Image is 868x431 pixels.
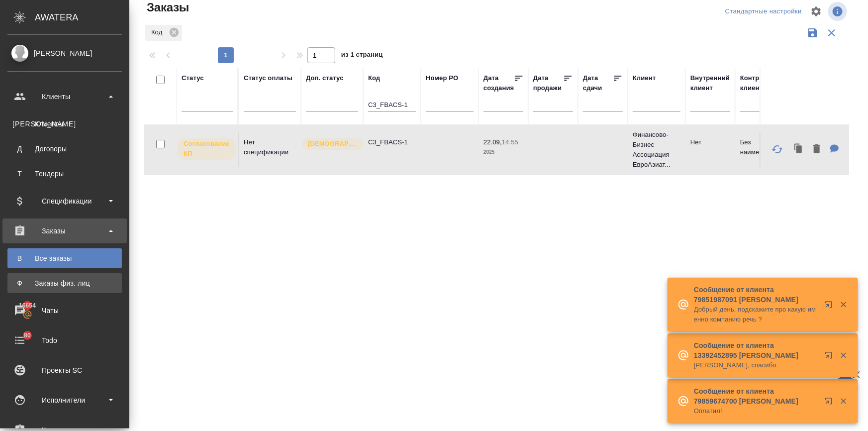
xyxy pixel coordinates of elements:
[239,132,301,167] td: Нет спецификации
[690,73,730,93] div: Внутренний клиент
[483,147,523,157] p: 2025
[533,73,563,93] div: Дата продажи
[7,393,122,408] div: Исполнители
[7,114,122,134] a: [PERSON_NAME]Клиенты
[694,360,818,370] p: [PERSON_NAME], спасибо
[12,144,117,154] div: Договоры
[368,73,380,83] div: Код
[808,139,825,160] button: Удалить
[12,253,117,263] div: Все заказы
[2,328,127,353] a: 80Todo
[341,49,383,63] span: из 1 страниц
[633,73,656,83] div: Клиент
[151,27,166,37] p: Код
[694,305,818,324] p: Добрый день, подскажите про какую именно компанию речь ?
[822,23,841,42] button: Сбросить фильтры
[7,48,122,59] div: [PERSON_NAME]
[7,89,122,104] div: Клиенты
[483,138,502,146] p: 22.09,
[723,4,804,19] div: split button
[12,169,117,179] div: Тендеры
[483,73,514,93] div: Дата создания
[12,278,117,288] div: Заказы физ. лиц
[833,351,854,360] button: Закрыть
[789,139,808,160] button: Клонировать
[7,139,122,159] a: ДДоговоры
[633,130,680,170] p: Финансово-Бизнес Ассоциация ЕвроАзиат...
[694,386,818,406] p: Сообщение от клиента 79859674700 [PERSON_NAME]
[7,248,122,268] a: ВВсе заказы
[2,358,127,383] a: Проекты SC
[833,397,854,406] button: Закрыть
[7,303,122,318] div: Чаты
[819,345,843,369] button: Открыть в новой вкладке
[7,223,122,238] div: Заказы
[13,301,42,311] span: 16654
[740,137,788,157] p: Без наименования
[828,2,849,21] span: Посмотреть информацию
[694,340,818,360] p: Сообщение от клиента 13392452895 [PERSON_NAME]
[2,298,127,323] a: 16654Чаты
[426,73,458,83] div: Номер PO
[301,137,358,151] div: Выставляется автоматически для первых 3 заказов нового контактного лица. Особое внимание
[18,330,37,340] span: 80
[7,194,122,209] div: Спецификации
[306,73,344,83] div: Доп. статус
[740,73,788,93] div: Контрагент клиента
[694,406,818,416] p: Оплатил!
[819,391,843,415] button: Открыть в новой вкладке
[7,164,122,184] a: ТТендеры
[819,295,843,319] button: Открыть в новой вкладке
[690,137,730,147] p: Нет
[7,363,122,378] div: Проекты SC
[803,23,822,42] button: Сохранить фильтры
[182,73,204,83] div: Статус
[583,73,613,93] div: Дата сдачи
[694,285,818,305] p: Сообщение от клиента 79851987091 [PERSON_NAME]
[244,73,292,83] div: Статус оплаты
[502,138,518,146] p: 14:55
[368,137,416,147] p: C3_FBACS-1
[308,139,358,149] p: [DEMOGRAPHIC_DATA]
[766,137,789,161] button: Обновить
[7,333,122,348] div: Todo
[35,7,129,27] div: AWATERA
[12,119,117,129] div: Клиенты
[833,300,854,309] button: Закрыть
[145,25,182,41] div: Код
[7,273,122,293] a: ФЗаказы физ. лиц
[184,139,230,159] p: Согласование КП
